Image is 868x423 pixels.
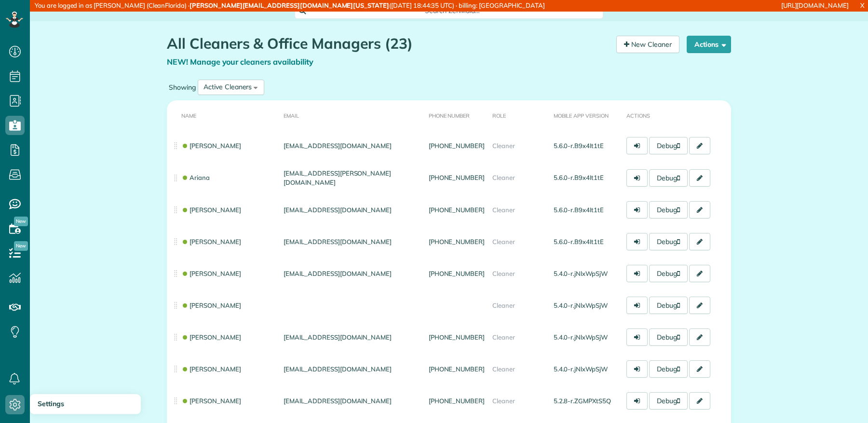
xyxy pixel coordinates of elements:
[429,174,485,181] a: [PHONE_NUMBER]
[280,194,424,226] td: [EMAIL_ADDRESS][DOMAIN_NAME]
[14,217,28,226] span: New
[687,36,731,53] button: Actions
[280,258,424,289] td: [EMAIL_ADDRESS][DOMAIN_NAME]
[425,100,488,130] th: Phone number
[623,100,731,130] th: Actions
[550,194,623,226] td: 5.6.0-r.B9x4It1tE
[781,1,849,9] a: [URL][DOMAIN_NAME]
[181,365,241,373] a: [PERSON_NAME]
[649,233,688,250] a: Debug
[649,297,688,314] a: Debug
[649,137,688,154] a: Debug
[492,142,515,150] span: Cleaner
[649,201,688,218] a: Debug
[181,333,241,341] a: [PERSON_NAME]
[429,397,485,405] a: [PHONE_NUMBER]
[280,130,424,162] td: [EMAIL_ADDRESS][DOMAIN_NAME]
[280,226,424,258] td: [EMAIL_ADDRESS][DOMAIN_NAME]
[181,270,241,277] a: [PERSON_NAME]
[550,226,623,258] td: 5.6.0-r.B9x4It1tE
[280,385,424,417] td: [EMAIL_ADDRESS][DOMAIN_NAME]
[550,321,623,353] td: 5.4.0-r.jNlxWpSjW
[181,142,241,150] a: [PERSON_NAME]
[429,206,485,214] a: [PHONE_NUMBER]
[429,365,485,373] a: [PHONE_NUMBER]
[492,174,515,181] span: Cleaner
[550,130,623,162] td: 5.6.0-r.B9x4It1tE
[167,36,609,52] h1: All Cleaners & Office Managers (23)
[167,82,198,92] label: Showing
[30,394,141,414] a: Settings
[280,321,424,353] td: [EMAIL_ADDRESS][DOMAIN_NAME]
[492,397,515,405] span: Cleaner
[488,100,549,130] th: Role
[550,162,623,194] td: 5.6.0-r.B9x4It1tE
[181,174,210,181] a: Ariana
[649,265,688,282] a: Debug
[649,360,688,378] a: Debug
[181,238,241,246] a: [PERSON_NAME]
[492,270,515,277] span: Cleaner
[429,270,485,277] a: [PHONE_NUMBER]
[38,399,64,408] span: Settings
[181,301,241,309] a: [PERSON_NAME]
[181,206,241,214] a: [PERSON_NAME]
[167,57,313,67] a: NEW! Manage your cleaners availability
[492,238,515,246] span: Cleaner
[492,365,515,373] span: Cleaner
[280,162,424,194] td: [EMAIL_ADDRESS][PERSON_NAME][DOMAIN_NAME]
[492,301,515,309] span: Cleaner
[649,169,688,187] a: Debug
[280,100,424,130] th: Email
[550,258,623,289] td: 5.4.0-r.jNlxWpSjW
[649,328,688,346] a: Debug
[429,142,485,150] a: [PHONE_NUMBER]
[181,397,241,405] a: [PERSON_NAME]
[550,353,623,385] td: 5.4.0-r.jNlxWpSjW
[616,36,679,53] a: New Cleaner
[190,1,389,9] strong: [PERSON_NAME][EMAIL_ADDRESS][DOMAIN_NAME][US_STATE]
[550,385,623,417] td: 5.2.8-r.ZGMPXtS5Q
[280,353,424,385] td: [EMAIL_ADDRESS][DOMAIN_NAME]
[203,82,252,92] div: Active Cleaners
[14,241,28,251] span: New
[550,100,623,130] th: Mobile App Version
[492,333,515,341] span: Cleaner
[550,289,623,321] td: 5.4.0-r.jNlxWpSjW
[429,333,485,341] a: [PHONE_NUMBER]
[649,392,688,409] a: Debug
[429,238,485,246] a: [PHONE_NUMBER]
[167,100,280,130] th: Name
[492,206,515,214] span: Cleaner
